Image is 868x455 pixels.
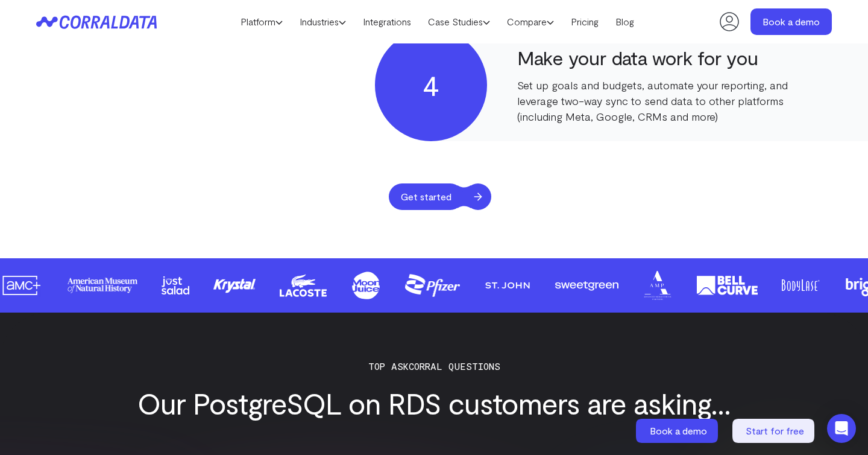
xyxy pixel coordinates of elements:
div: Open Intercom Messenger [827,414,856,443]
span: Book a demo [650,425,707,436]
span: Start for free [746,425,804,436]
a: Book a demo [750,8,832,35]
a: Pricing [562,13,607,31]
h3: Our PostgreSQL on RDS customers are asking... [42,387,826,419]
a: Platform [232,13,291,31]
a: Start for free [732,419,817,443]
span: Get started [389,183,464,210]
a: Get started [389,183,490,210]
a: Book a demo [636,419,720,443]
a: Integrations [354,13,420,31]
a: Case Studies [420,13,498,31]
a: Compare [498,13,562,31]
h4: Make your data work for you [517,46,807,68]
a: Industries [291,13,354,31]
p: Set up goals and budgets, automate your reporting, and leverage two-way sync to send data to othe... [517,77,807,124]
a: Blog [607,13,643,31]
div: 4 [375,29,487,141]
p: Top ASKCorral Questions [42,361,826,372]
